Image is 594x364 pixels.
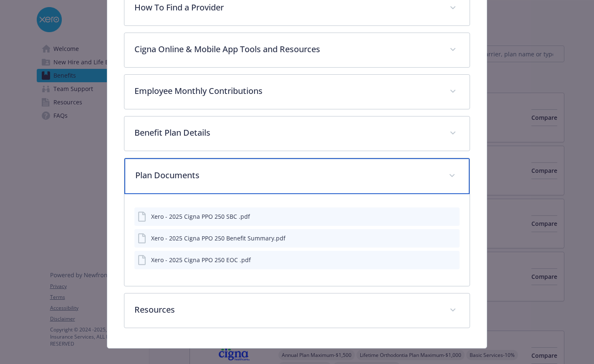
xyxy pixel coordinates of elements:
p: How To Find a Provider [134,1,440,14]
div: Plan Documents [124,158,470,194]
p: Plan Documents [135,169,439,182]
div: Xero - 2025 Cigna PPO 250 Benefit Summary.pdf [151,234,286,243]
p: Cigna Online & Mobile App Tools and Resources [134,43,440,56]
button: download file [435,212,442,221]
div: Xero - 2025 Cigna PPO 250 EOC .pdf [151,255,251,264]
p: Benefit Plan Details [134,126,440,139]
div: Plan Documents [124,194,470,286]
div: Cigna Online & Mobile App Tools and Resources [124,33,470,67]
button: preview file [449,212,456,221]
div: Resources [124,293,470,328]
p: Employee Monthly Contributions [134,85,440,97]
button: download file [435,234,442,243]
div: Benefit Plan Details [124,116,470,151]
div: Employee Monthly Contributions [124,75,470,109]
button: download file [435,255,442,264]
button: preview file [449,234,456,243]
button: preview file [449,255,456,264]
p: Resources [134,303,440,316]
div: Xero - 2025 Cigna PPO 250 SBC .pdf [151,212,250,221]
